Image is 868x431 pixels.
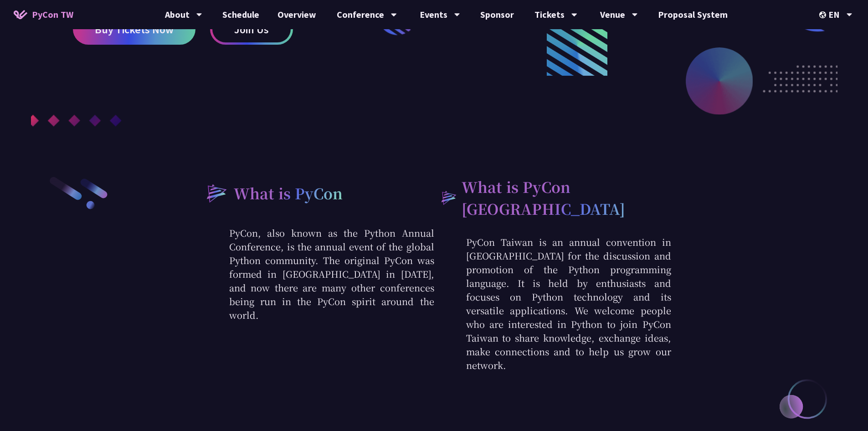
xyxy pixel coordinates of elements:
[434,235,671,372] p: PyCon Taiwan is an annual convention in [GEOGRAPHIC_DATA] for the discussion and promotion of the...
[210,14,293,45] a: Join Us
[819,11,828,18] img: Locale Icon
[197,226,434,322] p: PyCon, also known as the Python Annual Conference, is the annual event of the global Python commu...
[234,182,343,204] h2: What is PyCon
[5,3,82,26] a: PyCon TW
[95,24,174,35] span: Buy Tickets Now
[434,184,462,211] img: heading-bullet
[234,24,269,35] span: Join Us
[462,176,671,219] h2: What is PyCon [GEOGRAPHIC_DATA]
[14,10,27,19] img: Home icon of PyCon TW 2025
[32,8,73,21] span: PyCon TW
[73,14,195,45] a: Buy Tickets Now
[197,176,234,210] img: heading-bullet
